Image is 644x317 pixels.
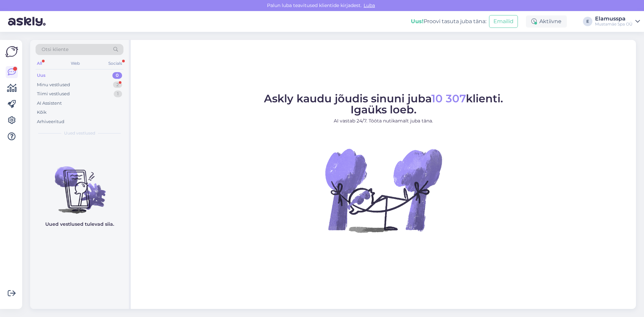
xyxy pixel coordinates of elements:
[36,59,43,68] div: All
[30,154,129,215] img: No chats
[42,46,68,53] span: Otsi kliente
[489,15,518,28] button: Emailid
[113,82,122,88] div: 2
[583,17,592,26] div: E
[431,92,466,105] span: 10 307
[526,15,567,28] div: Aktiivne
[37,82,70,88] div: Minu vestlused
[595,16,633,21] div: Elamusspa
[411,18,424,24] b: Uus!
[37,91,70,97] div: Tiimi vestlused
[5,45,18,58] img: Askly Logo
[69,59,81,68] div: Web
[323,130,444,251] img: No Chat active
[362,2,377,8] span: Luba
[37,109,47,116] div: Kõik
[595,16,640,27] a: ElamusspaMustamäe Spa OÜ
[37,118,64,125] div: Arhiveeritud
[411,17,486,25] div: Proovi tasuta juba täna:
[45,221,114,228] p: Uued vestlused tulevad siia.
[264,92,503,116] span: Askly kaudu jõudis sinuni juba klienti. Igaüks loeb.
[114,91,122,97] div: 1
[37,100,62,107] div: AI Assistent
[107,59,123,68] div: Socials
[112,72,122,79] div: 0
[37,72,46,79] div: Uus
[595,21,633,27] div: Mustamäe Spa OÜ
[64,130,95,136] span: Uued vestlused
[264,117,503,124] p: AI vastab 24/7. Tööta nutikamalt juba täna.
